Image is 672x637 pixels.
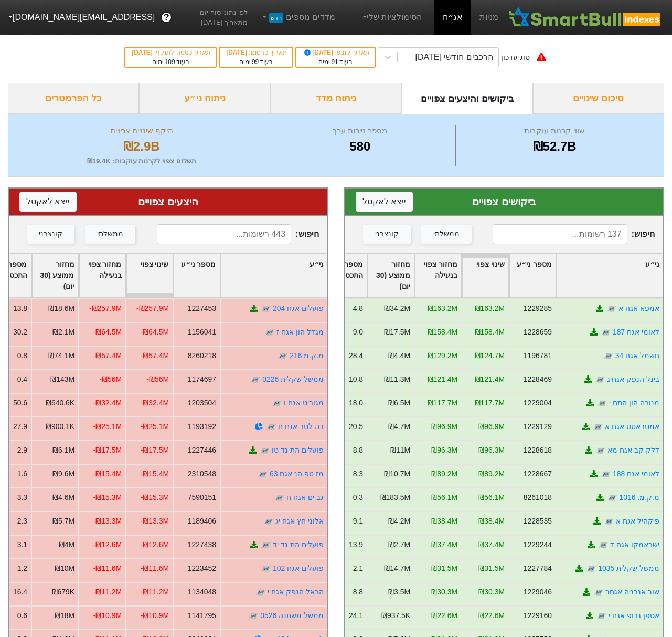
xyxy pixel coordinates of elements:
div: כל הפרמטרים [8,83,139,114]
a: אמפא אגח א [618,304,659,312]
div: 0.3 [353,492,363,503]
div: ₪18.6M [48,303,74,314]
div: 9.0 [353,327,363,338]
div: 7590151 [187,492,216,503]
a: בינל הנפק אגחיג [607,375,659,383]
div: 13.9 [349,539,363,550]
img: SmartBull [507,7,664,28]
div: ניתוח ני״ע [139,83,270,114]
div: ₪34.2M [384,303,410,314]
div: ₪56.1M [431,492,457,503]
div: ₪11M [390,445,410,456]
div: ₪11.3M [384,374,410,385]
div: ₪38.4M [478,516,505,527]
a: ממשל משתנה 0526 [260,611,324,620]
div: Toggle SortBy [509,254,556,297]
div: ₪30.3M [431,587,457,598]
a: פיקהיל אגח א [616,517,659,525]
div: 1196781 [524,350,552,361]
div: סיכום שינויים [533,83,664,114]
div: -₪17.5M [140,445,168,456]
div: ₪89.2M [431,468,457,479]
div: ₪4.4M [388,350,410,361]
img: tase link [278,351,288,361]
div: ₪10M [54,563,74,574]
img: tase link [272,398,282,409]
div: -₪15.4M [140,468,168,479]
div: -₪11.2M [93,587,121,598]
a: דה לסר אגח ח [278,422,324,431]
div: ₪37.4M [431,539,457,550]
div: ₪96.9M [431,421,457,432]
div: -₪56M [99,374,122,385]
a: לאומי אגח 187 [613,328,659,336]
a: מדדים נוספיםחדש [256,7,339,28]
div: -₪10.9M [93,610,121,621]
div: בעוד ימים [225,57,287,67]
div: בעוד ימים [131,57,210,67]
img: tase link [248,611,259,621]
img: tase link [264,327,275,338]
div: 1223452 [187,563,216,574]
div: קונצרני [39,228,62,240]
div: 13.8 [13,303,27,314]
div: -₪15.3M [93,492,121,503]
span: 91 [331,58,338,66]
div: 1203504 [187,398,216,409]
div: ממשלתי [433,228,460,240]
div: 1227438 [187,539,216,550]
div: ₪96.3M [478,445,505,456]
span: 99 [252,58,259,66]
div: ₪56.1M [478,492,505,503]
a: שוב אנרגיה אגחב [605,588,659,596]
div: ₪31.5M [431,563,457,574]
img: tase link [260,563,271,574]
div: -₪10.9M [140,610,168,621]
div: 1228535 [524,516,552,527]
img: tase link [606,304,617,314]
div: 1193192 [187,421,216,432]
div: שווי קרנות עוקבות [458,125,650,137]
div: 1227446 [187,445,216,456]
a: הראל הנפק אגח י [268,588,324,596]
div: תאריך פרסום : [225,48,287,57]
div: 10.8 [349,374,363,385]
div: 2310548 [187,468,216,479]
div: 0.6 [17,610,27,621]
div: בעוד ימים [302,57,369,67]
div: Toggle SortBy [32,254,78,297]
div: ₪10.7M [384,468,410,479]
div: -₪64.5M [140,327,168,338]
div: 9.1 [353,516,363,527]
a: גב ים אגח ח [286,493,324,502]
div: ₪183.5M [380,492,410,503]
div: 580 [267,137,453,156]
div: 0.4 [17,374,27,385]
a: ממשל שקלית 1035 [598,564,659,572]
button: קונצרני [363,225,411,244]
div: -₪13.3M [93,516,121,527]
img: tase link [261,540,271,550]
div: ₪117.7M [428,398,457,409]
div: ₪900.1K [45,421,74,432]
div: -₪15.4M [93,468,121,479]
div: -₪64.5M [93,327,121,338]
div: 1134048 [187,587,216,598]
div: 1141795 [187,610,216,621]
div: ₪4M [58,539,74,550]
div: 20.5 [349,421,363,432]
a: מז טפ הנ אגח 63 [270,469,324,478]
div: -₪11.2M [140,587,168,598]
span: 109 [165,58,175,66]
span: לפי נתוני סוף יום מתאריך [DATE] [178,7,248,28]
div: -₪25.1M [140,421,168,432]
button: ייצא לאקסל [356,192,413,212]
div: Toggle SortBy [174,254,220,297]
div: Toggle SortBy [79,254,125,297]
div: תאריך כניסה לתוקף : [131,48,210,57]
div: ₪6.1M [52,445,74,456]
input: 137 רשומות... [493,224,627,244]
div: -₪57.4M [93,350,121,361]
div: -₪11.6M [140,563,168,574]
div: 27.9 [13,421,27,432]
